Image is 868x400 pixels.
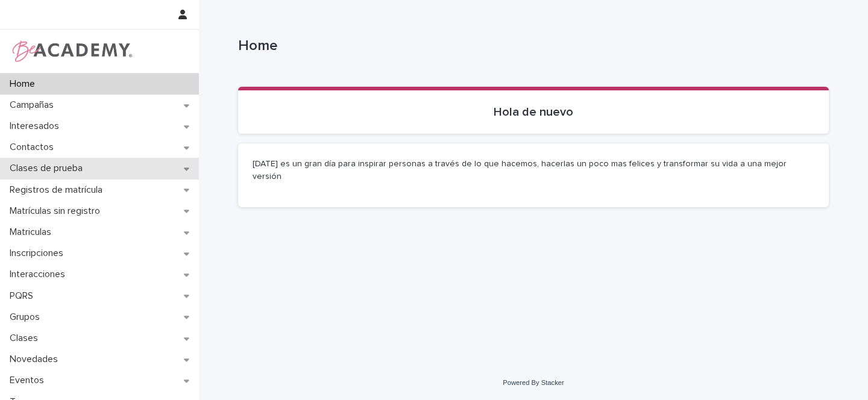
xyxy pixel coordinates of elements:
p: Interacciones [5,269,75,280]
p: Eventos [5,375,54,386]
p: Matrículas sin registro [5,205,110,217]
p: Grupos [5,311,49,323]
p: Home [238,37,824,55]
p: Registros de matrícula [5,184,112,196]
p: Novedades [5,354,68,365]
p: Clases de prueba [5,163,92,174]
p: Contactos [5,142,63,153]
p: Clases [5,333,48,344]
p: Matriculas [5,227,61,238]
p: Home [5,78,45,90]
p: Interesados [5,120,69,132]
p: Campañas [5,99,63,111]
a: Powered By Stacker [503,379,564,386]
p: Hola de nuevo [253,105,814,119]
p: [DATE] es un gran día para inspirar personas a través de lo que hacemos, hacerlas un poco mas fel... [253,158,814,183]
p: PQRS [5,290,43,302]
p: Inscripciones [5,248,73,259]
img: WPrjXfSUmiLcdUfaYY4Q [10,39,133,63]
